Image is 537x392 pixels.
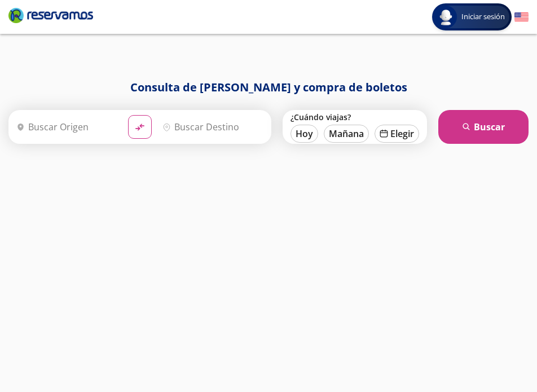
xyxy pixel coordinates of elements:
[290,125,318,143] button: Hoy
[158,113,265,141] input: Buscar Destino
[514,10,529,24] button: English
[8,7,93,27] a: Brand Logo
[324,125,369,143] button: Mañana
[290,112,419,122] label: ¿Cuándo viajas?
[8,79,529,96] h1: Consulta de [PERSON_NAME] y compra de boletos
[438,110,529,144] button: Buscar
[457,11,509,23] span: Iniciar sesión
[12,113,119,141] input: Buscar Origen
[375,125,419,143] button: Elegir
[8,7,93,24] i: Brand Logo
